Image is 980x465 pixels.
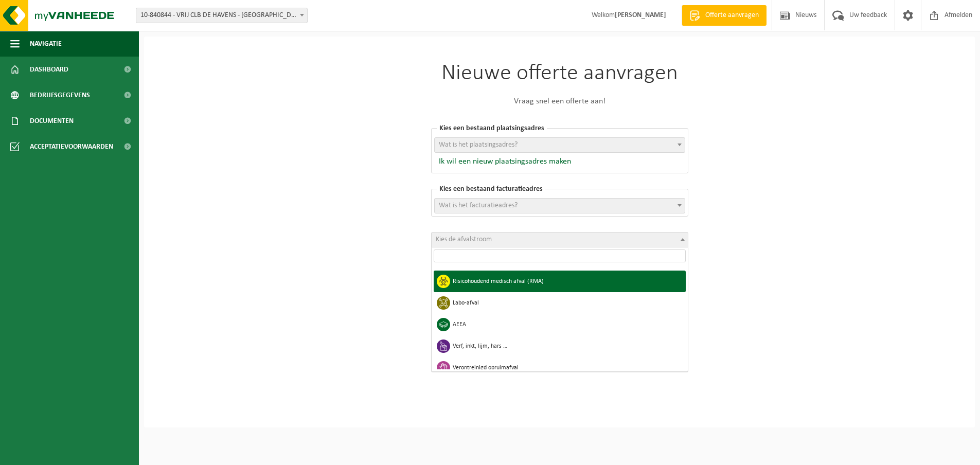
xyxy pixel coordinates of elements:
p: Vraag snel een offerte aan! [431,95,688,108]
span: Acceptatievoorwaarden [30,134,113,159]
span: Offerte aanvragen [703,10,761,21]
span: Wat is het plaatsingsadres? [439,141,518,149]
span: Dashboard [30,57,68,82]
span: Labo-afval [453,300,680,306]
span: Bedrijfsgegevens [30,82,90,108]
span: 10-840844 - VRIJ CLB DE HAVENS - BRUGGE [136,8,308,23]
span: Kies een bestaand facturatieadres [437,185,545,193]
strong: [PERSON_NAME] [615,11,666,19]
span: Verontreinigd opruimafval [453,365,680,371]
span: Navigatie [30,31,62,57]
a: Offerte aanvragen [682,5,767,26]
span: Verf, inkt, lijm, hars … [453,343,680,349]
span: AEEA [453,321,680,328]
span: Kies een bestaand plaatsingsadres [437,124,547,132]
span: Risicohoudend medisch afval (RMA) [453,278,680,284]
span: Wat is het facturatieadres? [439,202,518,209]
span: Documenten [30,108,74,134]
span: 10-840844 - VRIJ CLB DE HAVENS - BRUGGE [136,8,307,23]
button: Ik wil een nieuw plaatsingsadres maken [434,156,571,167]
span: Kies de afvalstroom [436,236,492,243]
h1: Nieuwe offerte aanvragen [431,62,688,85]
